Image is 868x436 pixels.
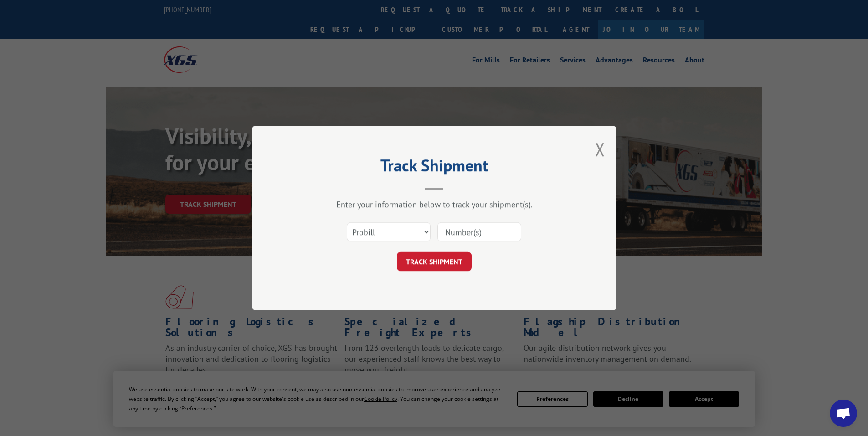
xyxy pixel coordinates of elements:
button: TRACK SHIPMENT [397,252,472,271]
input: Number(s) [437,222,521,241]
h2: Track Shipment [298,159,571,176]
button: Close modal [595,137,605,161]
div: Open chat [830,400,857,427]
div: Enter your information below to track your shipment(s). [298,199,571,210]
